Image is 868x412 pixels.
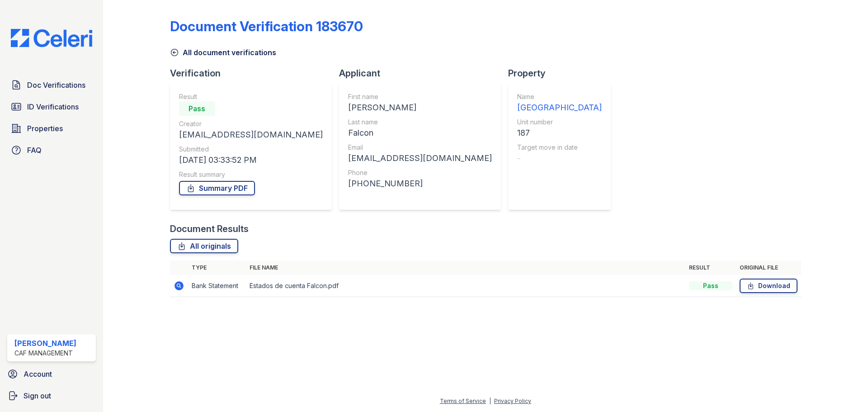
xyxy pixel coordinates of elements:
a: ID Verifications [7,98,96,116]
a: Name [GEOGRAPHIC_DATA] [517,92,602,114]
div: [GEOGRAPHIC_DATA] [517,101,602,114]
a: Summary PDF [179,181,255,195]
th: Type [188,260,246,275]
div: [PERSON_NAME] [348,101,492,114]
th: Result [685,260,736,275]
div: Property [508,67,618,80]
div: [EMAIL_ADDRESS][DOMAIN_NAME] [179,128,323,141]
div: [PERSON_NAME] [14,338,76,349]
div: Result summary [179,170,323,179]
div: Phone [348,168,492,177]
div: Name [517,92,602,101]
div: Submitted [179,145,323,154]
div: Pass [689,281,732,290]
div: Verification [170,67,339,80]
div: Creator [179,119,323,128]
div: Unit number [517,118,602,127]
span: Sign out [24,390,51,401]
a: All originals [170,239,238,253]
div: Email [348,143,492,152]
td: Bank Statement [188,275,246,297]
div: CAF Management [14,349,76,358]
td: Estados de cuenta Falcon.pdf [246,275,685,297]
th: Original file [736,260,801,275]
div: Document Verification 183670 [170,18,363,34]
a: FAQ [7,141,96,159]
a: Privacy Policy [494,398,531,404]
span: ID Verifications [27,101,79,112]
a: Account [4,365,99,383]
a: Sign out [4,387,99,405]
div: - [517,152,602,165]
div: [EMAIL_ADDRESS][DOMAIN_NAME] [348,152,492,165]
div: | [489,398,491,404]
div: First name [348,92,492,101]
a: All document verifications [170,47,276,58]
a: Terms of Service [440,398,486,404]
div: [DATE] 03:33:52 PM [179,154,323,166]
div: [PHONE_NUMBER] [348,177,492,190]
div: Falcon [348,127,492,139]
img: CE_Logo_Blue-a8612792a0a2168367f1c8372b55b34899dd931a85d93a1a3d3e32e68fde9ad4.png [4,29,99,47]
span: Properties [27,123,63,134]
span: Account [24,369,52,379]
span: Doc Verifications [27,80,85,90]
div: 187 [517,127,602,139]
div: Pass [179,101,215,116]
th: File name [246,260,685,275]
a: Properties [7,119,96,137]
a: Download [740,279,797,293]
span: FAQ [27,145,42,156]
div: Applicant [339,67,508,80]
div: Result [179,92,323,101]
div: Target move in date [517,143,602,152]
a: Doc Verifications [7,76,96,94]
div: Last name [348,118,492,127]
div: Document Results [170,223,249,235]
